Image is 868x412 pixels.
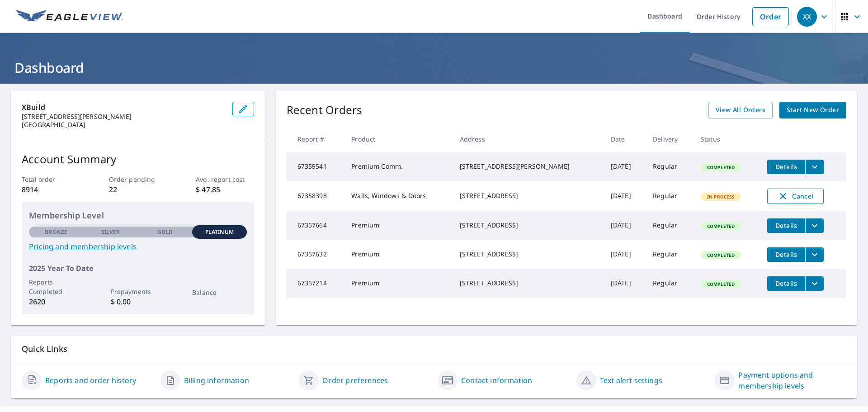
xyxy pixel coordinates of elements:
div: [STREET_ADDRESS][PERSON_NAME] [460,162,596,171]
p: Membership Level [29,209,247,222]
td: 67357632 [287,240,344,269]
span: Completed [702,223,740,229]
p: Avg. report cost [196,175,254,184]
p: Platinum [205,228,234,236]
td: [DATE] [604,211,646,240]
th: Product [344,126,452,152]
button: filesDropdownBtn-67357214 [805,276,824,291]
span: Details [773,162,800,171]
div: [STREET_ADDRESS] [460,221,596,230]
p: Gold [157,228,173,236]
th: Report # [287,126,344,152]
td: 67358398 [287,181,344,211]
p: $ 0.00 [111,296,165,307]
td: [DATE] [604,269,646,298]
button: detailsBtn-67357632 [767,247,805,262]
p: Total order [22,175,80,184]
a: Payment options and membership levels [738,369,846,391]
a: Order [752,7,789,26]
td: [DATE] [604,152,646,181]
p: 2025 Year To Date [29,263,247,274]
p: Quick Links [22,343,846,355]
button: detailsBtn-67357214 [767,276,805,291]
p: Prepayments [111,287,165,296]
td: 67357664 [287,211,344,240]
p: Recent Orders [287,102,363,118]
p: $ 47.85 [196,184,254,195]
td: Regular [646,152,693,181]
span: Details [773,279,800,288]
button: filesDropdownBtn-67357664 [805,218,824,233]
div: [STREET_ADDRESS] [460,250,596,259]
button: filesDropdownBtn-67357632 [805,247,824,262]
span: Details [773,250,800,259]
a: Text alert settings [600,375,662,386]
p: Bronze [45,228,67,236]
td: Regular [646,211,693,240]
td: Regular [646,181,693,211]
p: [STREET_ADDRESS][PERSON_NAME] [22,113,225,121]
span: Start New Order [787,104,839,116]
a: Pricing and membership levels [29,241,247,252]
p: 22 [109,184,167,195]
span: In Process [702,194,741,200]
a: Reports and order history [45,375,136,386]
p: Order pending [109,175,167,184]
span: Details [773,221,800,230]
td: [DATE] [604,181,646,211]
p: Account Summary [22,151,254,167]
a: View All Orders [708,102,773,118]
td: [DATE] [604,240,646,269]
td: Regular [646,240,693,269]
a: Billing information [184,375,249,386]
button: Cancel [767,189,824,204]
td: Premium Comm. [344,152,452,181]
a: Contact information [461,375,532,386]
td: Premium [344,240,452,269]
div: [STREET_ADDRESS] [460,279,596,288]
p: Silver [101,228,120,236]
div: [STREET_ADDRESS] [460,191,596,200]
td: Premium [344,211,452,240]
p: 8914 [22,184,80,195]
h1: Dashboard [11,58,857,77]
p: Balance [192,288,246,297]
td: 67359541 [287,152,344,181]
th: Status [693,126,760,152]
button: detailsBtn-67359541 [767,160,805,174]
span: View All Orders [716,104,765,116]
th: Date [604,126,646,152]
span: Completed [702,281,740,287]
span: Completed [702,252,740,258]
p: 2620 [29,296,83,307]
th: Address [453,126,604,152]
p: Reports Completed [29,277,83,296]
p: [GEOGRAPHIC_DATA] [22,121,225,129]
span: Completed [702,164,740,170]
div: XX [797,7,817,27]
img: EV Logo [16,10,123,24]
td: Walls, Windows & Doors [344,181,452,211]
td: 67357214 [287,269,344,298]
a: Order preferences [322,375,388,386]
button: filesDropdownBtn-67359541 [805,160,824,174]
td: Premium [344,269,452,298]
a: Start New Order [779,102,846,118]
td: Regular [646,269,693,298]
span: Cancel [777,191,814,202]
p: XBuild [22,102,225,113]
button: detailsBtn-67357664 [767,218,805,233]
th: Delivery [646,126,693,152]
